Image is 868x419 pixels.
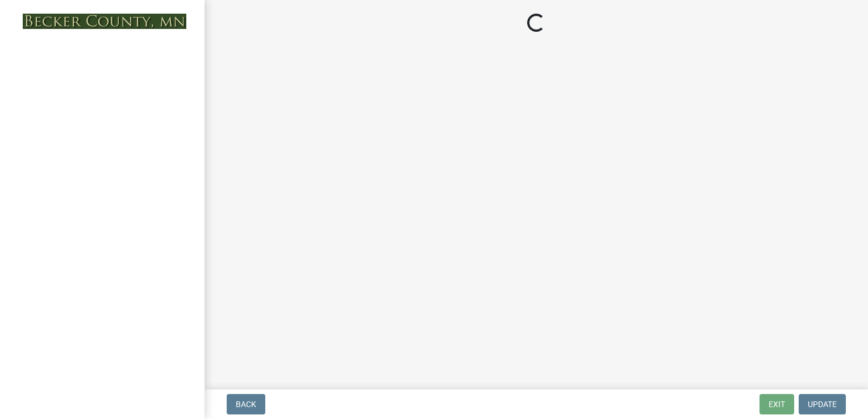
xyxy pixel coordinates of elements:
span: Update [808,400,837,409]
span: Back [236,400,256,409]
button: Update [799,394,846,414]
button: Back [227,394,265,414]
button: Exit [759,394,794,414]
img: Becker County, Minnesota [23,14,186,29]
